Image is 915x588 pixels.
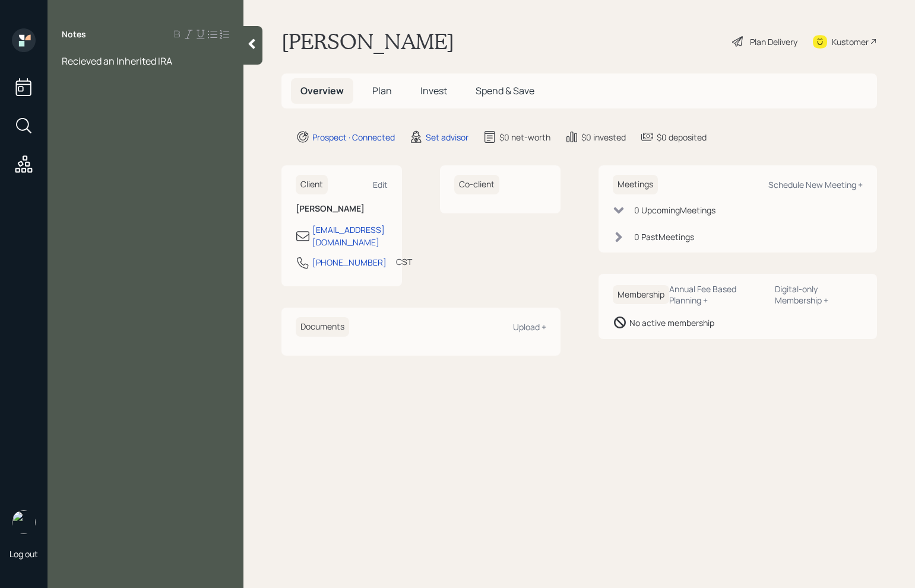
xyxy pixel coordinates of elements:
h1: [PERSON_NAME] [281,28,454,55]
h6: Co-client [454,175,499,194]
div: $0 deposited [657,131,707,143]
div: Upload + [513,321,546,333]
span: Invest [420,84,447,97]
div: [PHONE_NUMBER] [312,256,387,269]
label: Notes [62,28,86,40]
h6: Documents [296,317,349,337]
div: 0 Past Meeting s [634,231,694,243]
div: CST [396,255,412,268]
span: Spend & Save [476,84,534,97]
img: retirable_logo.png [12,510,36,534]
span: Plan [372,84,392,97]
div: Log out [10,548,38,560]
div: [EMAIL_ADDRESS][DOMAIN_NAME] [312,223,388,248]
div: Plan Delivery [750,36,797,48]
h6: Membership [613,285,669,305]
div: Set advisor [426,131,468,143]
div: Annual Fee Based Planning + [669,283,765,306]
div: $0 net-worth [499,131,550,143]
span: Overview [300,84,344,97]
div: Kustomer [832,36,869,48]
h6: Client [296,175,328,194]
h6: Meetings [613,175,658,194]
div: Edit [373,179,388,190]
span: Recieved an Inherited IRA [62,55,172,68]
div: No active membership [629,317,714,329]
h6: [PERSON_NAME] [296,204,388,214]
div: Prospect · Connected [312,131,395,143]
div: Digital-only Membership + [775,283,863,306]
div: $0 invested [581,131,626,143]
div: 0 Upcoming Meeting s [634,204,715,216]
div: Schedule New Meeting + [768,179,863,190]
